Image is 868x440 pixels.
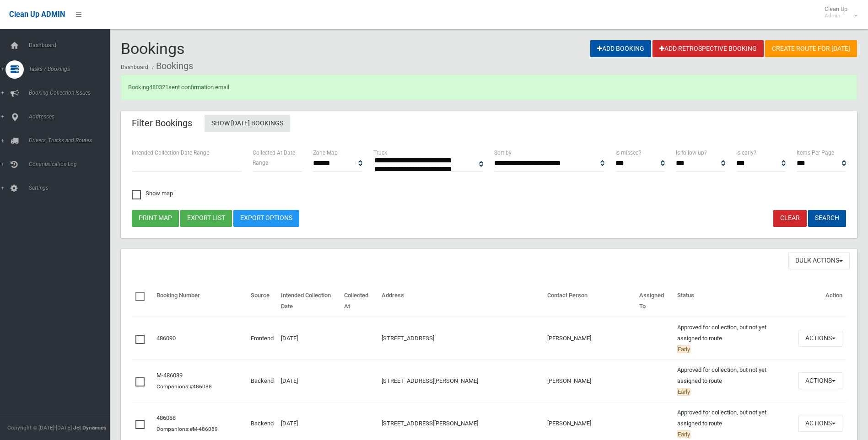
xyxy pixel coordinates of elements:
[277,285,340,317] th: Intended Collection Date
[590,40,651,57] a: Add Booking
[132,210,179,227] button: Print map
[156,335,176,342] a: 486090
[7,424,72,431] span: Copyright © [DATE]-[DATE]
[26,185,117,191] span: Settings
[544,317,636,360] td: [PERSON_NAME]
[189,426,218,432] a: #M-486089
[156,426,219,432] small: Companions:
[121,114,203,132] header: Filter Bookings
[9,10,65,19] span: Clean Up ADMIN
[636,285,674,317] th: Assigned To
[132,190,173,196] span: Show map
[189,383,212,390] a: #486088
[277,360,340,402] td: [DATE]
[277,317,340,360] td: [DATE]
[121,64,148,70] a: Dashboard
[26,42,117,48] span: Dashboard
[677,345,690,353] span: Early
[382,377,478,384] a: [STREET_ADDRESS][PERSON_NAME]
[149,84,168,91] a: 480321
[121,75,857,100] div: Booking sent confirmation email.
[677,388,690,396] span: Early
[205,115,290,132] a: Show [DATE] Bookings
[26,113,117,120] span: Addresses
[233,210,299,227] a: Export Options
[773,210,807,227] a: Clear
[674,317,795,360] td: Approved for collection, but not yet assigned to route
[378,285,544,317] th: Address
[765,40,857,57] a: Create route for [DATE]
[153,285,247,317] th: Booking Number
[247,317,277,360] td: Frontend
[808,210,846,227] button: Search
[26,90,117,96] span: Booking Collection Issues
[373,148,387,158] label: Truck
[788,252,850,269] button: Bulk Actions
[121,39,185,58] span: Bookings
[544,285,636,317] th: Contact Person
[156,372,183,379] a: M-486089
[26,161,117,167] span: Communication Log
[73,424,106,431] strong: Jet Dynamics
[798,372,842,389] button: Actions
[652,40,764,57] a: Add Retrospective Booking
[795,285,846,317] th: Action
[156,383,213,390] small: Companions:
[156,414,176,421] a: 486088
[677,430,690,438] span: Early
[674,285,795,317] th: Status
[820,5,857,19] span: Clean Up
[382,420,478,427] a: [STREET_ADDRESS][PERSON_NAME]
[26,137,117,144] span: Drivers, Trucks and Routes
[247,360,277,402] td: Backend
[798,330,842,347] button: Actions
[382,335,434,342] a: [STREET_ADDRESS]
[544,360,636,402] td: [PERSON_NAME]
[674,360,795,402] td: Approved for collection, but not yet assigned to route
[798,415,842,432] button: Actions
[247,285,277,317] th: Source
[180,210,232,227] button: Export list
[26,66,117,72] span: Tasks / Bookings
[340,285,378,317] th: Collected At
[825,12,847,19] small: Admin
[150,58,193,75] li: Bookings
